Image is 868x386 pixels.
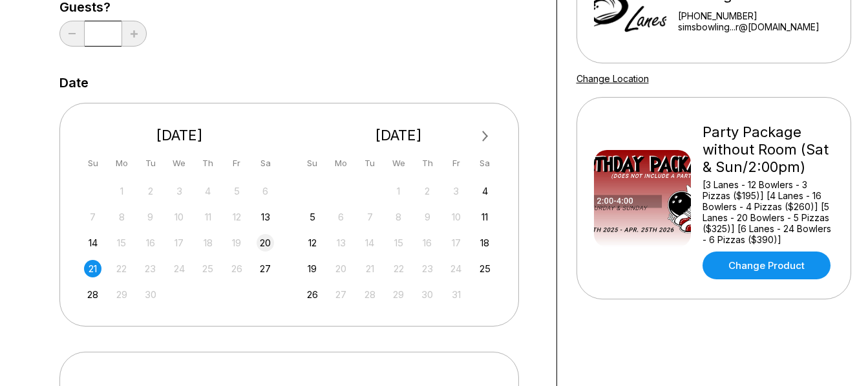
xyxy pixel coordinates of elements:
[476,234,494,252] div: Choose Saturday, October 18th, 2025
[304,286,321,303] div: Choose Sunday, October 26th, 2025
[142,234,159,252] div: Not available Tuesday, September 16th, 2025
[361,208,379,226] div: Not available Tuesday, October 7th, 2025
[447,286,465,303] div: Not available Friday, October 31st, 2025
[678,10,844,21] div: [PHONE_NUMBER]
[84,260,101,277] div: Choose Sunday, September 21st, 2025
[476,208,494,226] div: Choose Saturday, October 11th, 2025
[228,155,246,172] div: Fr
[142,260,159,277] div: Not available Tuesday, September 23rd, 2025
[447,260,465,277] div: Not available Friday, October 24th, 2025
[257,182,274,200] div: Not available Saturday, September 6th, 2025
[199,182,217,200] div: Not available Thursday, September 4th, 2025
[577,73,649,84] a: Change Location
[257,234,274,252] div: Choose Saturday, September 20th, 2025
[419,260,436,277] div: Not available Thursday, October 23rd, 2025
[199,234,217,252] div: Not available Thursday, September 18th, 2025
[390,208,407,226] div: Not available Wednesday, October 8th, 2025
[332,260,350,277] div: Not available Monday, October 20th, 2025
[199,155,217,172] div: Th
[142,155,159,172] div: Tu
[84,155,101,172] div: Su
[419,182,436,200] div: Not available Thursday, October 2nd, 2025
[304,260,321,277] div: Choose Sunday, October 19th, 2025
[228,182,246,200] div: Not available Friday, September 5th, 2025
[419,155,436,172] div: Th
[302,181,496,303] div: month 2025-10
[361,260,379,277] div: Not available Tuesday, October 21st, 2025
[59,76,89,90] label: Date
[113,234,131,252] div: Not available Monday, September 15th, 2025
[476,182,494,200] div: Choose Saturday, October 4th, 2025
[678,21,844,32] a: simsbowling...r@[DOMAIN_NAME]
[476,155,494,172] div: Sa
[419,208,436,226] div: Not available Thursday, October 9th, 2025
[113,260,131,277] div: Not available Monday, September 22nd, 2025
[703,123,834,176] div: Party Package without Room (Sat & Sun/2:00pm)
[390,155,407,172] div: We
[304,155,321,172] div: Su
[361,286,379,303] div: Not available Tuesday, October 28th, 2025
[332,286,350,303] div: Not available Monday, October 27th, 2025
[84,208,101,226] div: Not available Sunday, September 7th, 2025
[257,155,274,172] div: Sa
[228,234,246,252] div: Not available Friday, September 19th, 2025
[299,127,499,144] div: [DATE]
[332,155,350,172] div: Mo
[447,208,465,226] div: Not available Friday, October 10th, 2025
[390,234,407,252] div: Not available Wednesday, October 15th, 2025
[171,234,188,252] div: Not available Wednesday, September 17th, 2025
[199,208,217,226] div: Not available Thursday, September 11th, 2025
[142,182,159,200] div: Not available Tuesday, September 2nd, 2025
[171,182,188,200] div: Not available Wednesday, September 3rd, 2025
[113,208,131,226] div: Not available Monday, September 8th, 2025
[476,260,494,277] div: Choose Saturday, October 25th, 2025
[113,155,131,172] div: Mo
[703,252,831,279] a: Change Product
[142,286,159,303] div: Not available Tuesday, September 30th, 2025
[390,182,407,200] div: Not available Wednesday, October 1st, 2025
[171,208,188,226] div: Not available Wednesday, September 10th, 2025
[79,127,280,144] div: [DATE]
[257,208,274,226] div: Choose Saturday, September 13th, 2025
[304,208,321,226] div: Choose Sunday, October 5th, 2025
[304,234,321,252] div: Choose Sunday, October 12th, 2025
[419,234,436,252] div: Not available Thursday, October 16th, 2025
[171,155,188,172] div: We
[84,234,101,252] div: Choose Sunday, September 14th, 2025
[257,260,274,277] div: Choose Saturday, September 27th, 2025
[475,126,496,147] button: Next Month
[703,179,834,245] div: [3 Lanes - 12 Bowlers - 3 Pizzas ($195)] [4 Lanes - 16 Bowlers - 4 Pizzas ($260)] [5 Lanes - 20 B...
[390,260,407,277] div: Not available Wednesday, October 22nd, 2025
[142,208,159,226] div: Not available Tuesday, September 9th, 2025
[594,150,691,247] img: Party Package without Room (Sat & Sun/2:00pm)
[447,234,465,252] div: Not available Friday, October 17th, 2025
[419,286,436,303] div: Not available Thursday, October 30th, 2025
[447,155,465,172] div: Fr
[84,286,101,303] div: Choose Sunday, September 28th, 2025
[199,260,217,277] div: Not available Thursday, September 25th, 2025
[332,208,350,226] div: Not available Monday, October 6th, 2025
[113,182,131,200] div: Not available Monday, September 1st, 2025
[390,286,407,303] div: Not available Wednesday, October 29th, 2025
[113,286,131,303] div: Not available Monday, September 29th, 2025
[361,234,379,252] div: Not available Tuesday, October 14th, 2025
[171,260,188,277] div: Not available Wednesday, September 24th, 2025
[332,234,350,252] div: Not available Monday, October 13th, 2025
[447,182,465,200] div: Not available Friday, October 3rd, 2025
[228,208,246,226] div: Not available Friday, September 12th, 2025
[228,260,246,277] div: Not available Friday, September 26th, 2025
[361,155,379,172] div: Tu
[83,181,277,303] div: month 2025-09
